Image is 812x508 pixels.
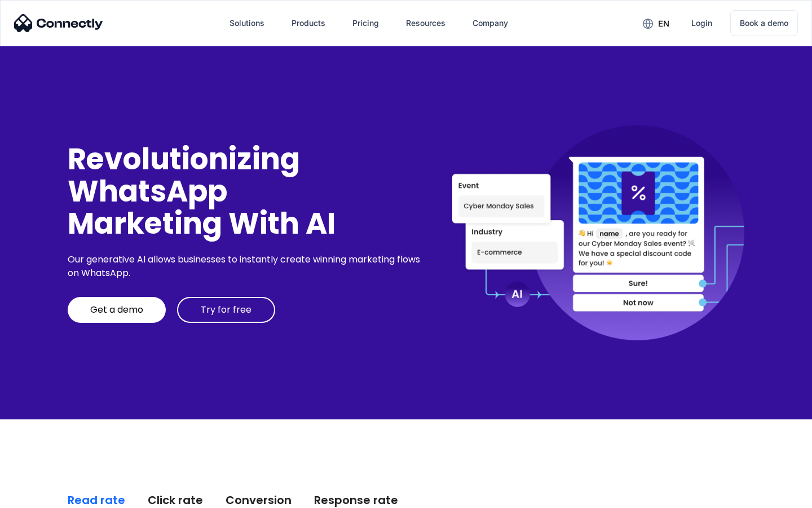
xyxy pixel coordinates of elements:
a: Login [682,10,721,37]
div: Get a demo [90,304,143,316]
a: Pricing [343,10,388,37]
a: Book a demo [730,10,798,36]
div: Our generative AI allows businesses to instantly create winning marketing flows on WhatsApp. [68,253,424,280]
div: Solutions [230,15,264,31]
div: Login [691,15,712,31]
div: Products [292,15,325,31]
img: Connectly Logo [14,14,103,32]
div: en [658,16,669,32]
div: Click rate [148,492,203,508]
div: Revolutionizing WhatsApp Marketing With AI [68,143,424,240]
div: Read rate [68,492,125,508]
a: Get a demo [68,297,166,323]
div: Response rate [314,492,398,508]
div: Pricing [352,15,379,31]
a: Try for free [177,297,275,323]
div: Try for free [201,304,251,316]
div: Conversion [226,492,292,508]
div: Resources [406,15,445,31]
div: Company [473,15,508,31]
